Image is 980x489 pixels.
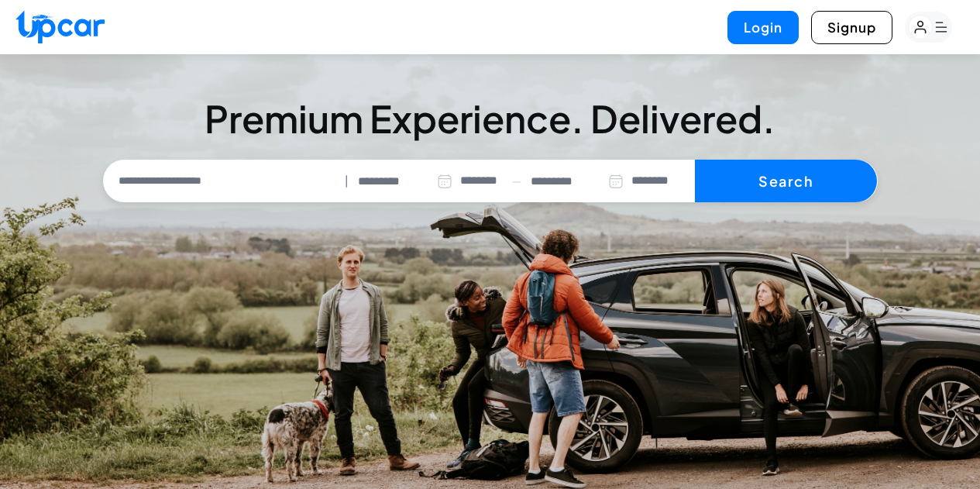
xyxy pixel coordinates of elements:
[345,172,349,190] span: |
[727,11,799,44] button: Login
[15,10,105,43] img: Upcar Logo
[103,96,878,141] h3: Premium Experience. Delivered.
[811,11,892,44] button: Signup
[511,172,521,190] span: —
[695,160,877,203] button: Search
